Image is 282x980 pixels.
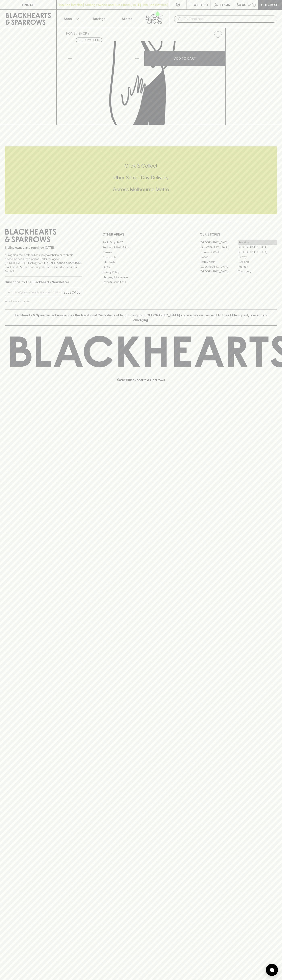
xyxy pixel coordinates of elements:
a: Tastings [85,10,113,28]
a: Prahran [238,264,277,269]
a: Brunswick West [200,250,238,254]
a: Terms & Conditions [102,280,180,285]
a: Fitzroy [238,254,277,259]
button: Shop [57,10,85,28]
p: $0.00 [237,2,246,7]
a: FAQ's [102,265,180,270]
a: Gift Cards [102,260,180,265]
h5: Across Melbourne Metro [5,186,277,193]
p: Stores [122,16,132,21]
button: Add to wishlist [212,29,224,40]
a: Shipping Information [102,275,180,279]
button: ADD TO CART [144,51,225,66]
a: Privacy Policy [102,270,180,275]
a: Braddon [238,240,277,245]
p: OTHER AREAS [102,232,180,237]
a: Stores [113,10,141,28]
a: [GEOGRAPHIC_DATA] [238,250,277,254]
p: Wishlist [194,2,209,7]
p: OUR STORES [200,232,277,237]
a: HOME [66,32,75,35]
img: Cheeseculture GLUTEN FREE Crispbread 100g [63,41,225,125]
strong: Liquor License #32064953 [44,261,81,265]
p: Tastings [92,16,105,21]
a: [GEOGRAPHIC_DATA] [238,245,277,250]
a: Bottle Drop FAQ's [102,240,180,245]
img: bubble-icon [270,968,274,972]
button: Add to wishlist [76,38,102,42]
p: Blackhearts & Sparrows acknowledges the traditional Custodians of land throughout [GEOGRAPHIC_DAT... [8,313,274,322]
h5: Uber Same-Day Delivery [5,174,277,181]
p: SUBSCRIBE [63,290,80,295]
a: Careers [102,250,180,255]
p: 0 [253,4,255,6]
a: Geelong [238,259,277,264]
p: FIND US [22,2,34,7]
a: SHOP [78,32,87,35]
a: [GEOGRAPHIC_DATA] [200,245,238,250]
a: Fitzroy North [200,259,238,264]
input: e.g. jane@blackheartsandsparrows.com.au [8,289,62,296]
input: Try "Pinot noir" [184,16,274,22]
p: Shop [64,16,72,21]
p: ADD TO CART [174,56,196,61]
p: Login [220,2,230,7]
button: SUBSCRIBE [62,288,82,297]
a: Thornbury [238,269,277,274]
a: [GEOGRAPHIC_DATA] [200,269,238,274]
a: [GEOGRAPHIC_DATA] [200,264,238,269]
p: Sibling owned and run since [DATE] [5,246,82,250]
p: Checkout [261,2,279,7]
div: Call to action block [5,146,277,214]
a: [GEOGRAPHIC_DATA] [200,240,238,245]
h5: Click & Collect [5,163,277,169]
a: Elwood [200,254,238,259]
a: Contact Us [102,255,180,260]
p: Subscribe to The Blackhearts Newsletter [5,280,82,285]
a: Business & Bulk Gifting [102,245,180,250]
p: We will never spam you [5,299,82,303]
p: It is against the law to sell or supply alcohol to, or to obtain alcohol on behalf of a person un... [5,253,82,273]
